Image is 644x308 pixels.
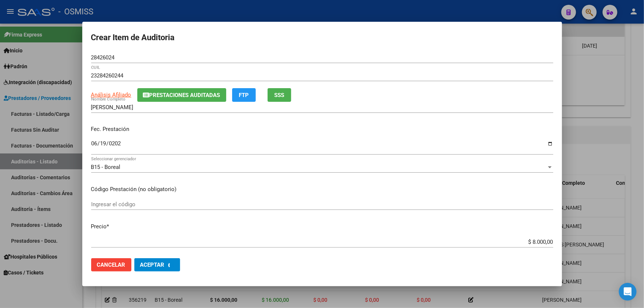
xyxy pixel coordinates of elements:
h2: Crear Item de Auditoria [91,31,553,45]
p: Código Prestación (no obligatorio) [91,185,553,194]
button: SSS [268,88,291,102]
span: B15 - Boreal [91,164,121,170]
span: SSS [274,92,284,98]
p: Precio [91,222,553,231]
span: Prestaciones Auditadas [149,92,220,98]
button: Prestaciones Auditadas [137,88,226,102]
button: Cancelar [91,258,131,271]
div: Open Intercom Messenger [619,283,637,301]
span: FTP [239,92,249,98]
span: Análisis Afiliado [91,91,131,98]
span: Aceptar [140,262,165,268]
span: Cancelar [97,262,125,268]
button: FTP [232,88,256,102]
p: Fec. Prestación [91,125,553,134]
button: Aceptar [134,258,180,271]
